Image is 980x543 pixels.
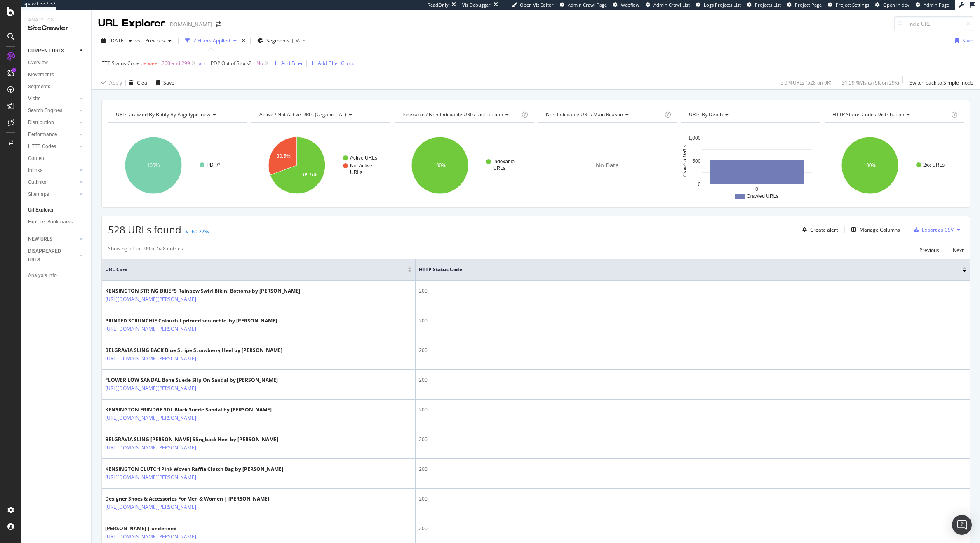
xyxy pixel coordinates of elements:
a: Distribution [28,118,77,127]
button: Clear [126,76,149,89]
button: Previous [919,245,939,255]
div: 200 [419,406,966,414]
div: Distribution [28,118,54,127]
button: Apply [98,76,122,89]
text: 100% [863,162,876,168]
div: 200 [419,287,966,295]
span: vs [135,37,142,44]
a: Project Settings [828,2,869,8]
div: Analytics [28,16,85,24]
button: Previous [142,34,175,47]
button: Manage Columns [848,225,900,235]
div: KENSINGTON CLUTCH Pink Woven Raffia Clutch Bag by [PERSON_NAME] [105,465,283,473]
button: Create alert [799,223,838,236]
svg: A chart. [108,129,246,201]
div: KENSINGTON STRING BRIEFS Rainbow Swirl Bikini Bottoms by [PERSON_NAME] [105,287,300,295]
a: HTTP Codes [28,142,77,151]
a: [URL][DOMAIN_NAME][PERSON_NAME] [105,355,196,363]
div: Apply [109,79,122,86]
span: No Data [596,161,619,169]
div: Clear [137,79,149,86]
svg: A chart. [825,129,962,201]
div: Url Explorer [28,206,54,214]
div: 200 [419,347,966,354]
div: Designer Shoes & Accessories For Men & Women | [PERSON_NAME] [105,495,269,503]
div: Create alert [810,226,838,233]
div: [PERSON_NAME] | undefined [105,525,232,532]
button: [DATE] [98,34,135,47]
div: Performance [28,130,57,139]
div: Viz Debugger: [462,2,492,8]
a: Logs Projects List [696,2,741,8]
button: and [199,59,207,67]
a: Content [28,154,85,163]
a: Webflow [613,2,639,8]
div: URL Explorer [98,16,165,31]
div: Overview [28,59,48,67]
span: 200 and 299 [162,58,190,69]
span: Previous [142,37,165,44]
button: 2 Filters Applied [182,34,240,47]
a: Url Explorer [28,206,85,214]
text: Crawled URLs [682,145,688,177]
a: [URL][DOMAIN_NAME][PERSON_NAME] [105,414,196,422]
div: Previous [919,247,939,254]
div: ReadOnly: [428,2,450,8]
div: PRINTED SCRUNCHIE Colourful printed scrunchie. by [PERSON_NAME] [105,317,277,324]
button: Switch back to Simple mode [906,76,973,89]
a: Admin Crawl Page [560,2,607,8]
h4: URLs Crawled By Botify By pagetype_new [114,108,240,121]
div: KENSINGTON FRINDGE SDL Black Suede Sandal by [PERSON_NAME] [105,406,272,414]
span: 2025 Sep. 18th [109,37,125,44]
a: Sitemaps [28,190,77,199]
a: Performance [28,130,77,139]
div: Showing 51 to 100 of 528 entries [108,245,183,255]
button: Save [952,34,973,47]
a: Projects List [747,2,781,8]
text: 100% [434,162,447,168]
div: Visits [28,94,40,103]
a: Project Page [787,2,822,8]
div: 200 [419,376,966,384]
text: Crawled URLs [747,193,778,199]
div: Switch back to Simple mode [909,79,973,86]
div: SiteCrawler [28,24,85,33]
a: [URL][DOMAIN_NAME][PERSON_NAME] [105,533,196,541]
div: Movements [28,71,54,79]
span: URL Card [105,266,406,273]
div: 200 [419,317,966,324]
a: [URL][DOMAIN_NAME][PERSON_NAME] [105,503,196,511]
input: Find a URL [894,16,973,31]
span: Logs Projects List [704,2,741,8]
div: 2 Filters Applied [193,37,230,44]
div: Save [962,37,973,44]
a: Admin Page [916,2,949,8]
button: Add Filter [270,59,303,68]
div: Explorer Bookmarks [28,218,73,226]
span: Non-Indexable URLs Main Reason [546,111,623,118]
div: 200 [419,436,966,443]
text: 0 [698,181,701,187]
button: Export as CSV [910,223,954,236]
div: Add Filter Group [318,60,355,67]
div: Save [163,79,174,86]
span: No [256,58,263,69]
span: HTTP Status Codes Distribution [832,111,904,118]
a: [URL][DOMAIN_NAME][PERSON_NAME] [105,325,196,333]
div: Export as CSV [922,226,954,233]
text: 100% [147,162,160,168]
text: Not Active [350,163,372,169]
text: 1,000 [688,135,700,141]
h4: HTTP Status Codes Distribution [831,108,950,121]
a: [URL][DOMAIN_NAME][PERSON_NAME] [105,384,196,393]
div: DISAPPEARED URLS [28,247,70,264]
svg: A chart. [681,129,819,201]
a: Search Engines [28,106,77,115]
svg: A chart. [395,129,532,201]
a: Open Viz Editor [512,2,554,8]
span: URLs Crawled By Botify By pagetype_new [116,111,210,118]
a: DISAPPEARED URLS [28,247,77,264]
